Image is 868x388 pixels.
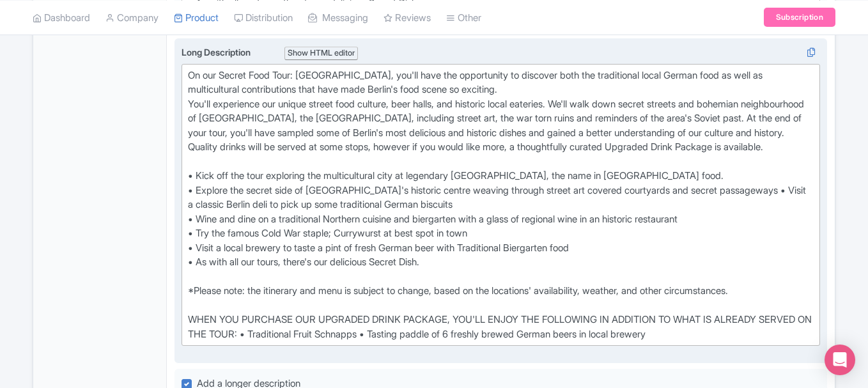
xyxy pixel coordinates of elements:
div: On our Secret Food Tour: [GEOGRAPHIC_DATA], you'll have the opportunity to discover both the trad... [188,68,814,342]
div: Show HTML editor [284,47,358,60]
a: Subscription [764,8,835,27]
span: Long Description [182,47,252,58]
div: Open Intercom Messenger [825,345,855,375]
